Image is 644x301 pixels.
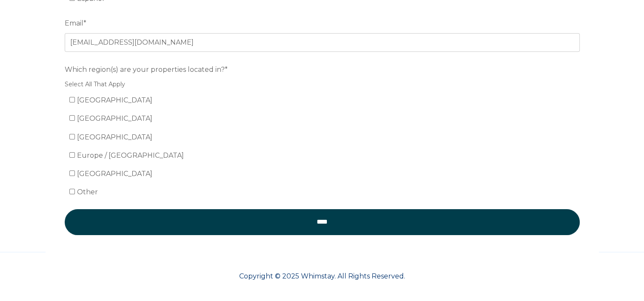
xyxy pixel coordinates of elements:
p: Copyright © 2025 Whimstay. All Rights Reserved. [46,271,599,281]
legend: Select All That Apply [65,80,580,89]
span: [GEOGRAPHIC_DATA] [77,96,152,104]
span: Europe / [GEOGRAPHIC_DATA] [77,151,184,159]
input: Europe / [GEOGRAPHIC_DATA] [69,152,75,158]
input: [GEOGRAPHIC_DATA] [69,134,75,139]
span: Which region(s) are your properties located in?* [65,63,228,76]
span: Other [77,188,98,196]
input: Other [69,189,75,194]
input: [GEOGRAPHIC_DATA] [69,97,75,102]
span: [GEOGRAPHIC_DATA] [77,133,152,141]
input: [GEOGRAPHIC_DATA] [69,170,75,176]
input: [GEOGRAPHIC_DATA] [69,115,75,121]
span: [GEOGRAPHIC_DATA] [77,170,152,178]
span: Email [65,17,83,30]
span: [GEOGRAPHIC_DATA] [77,114,152,122]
